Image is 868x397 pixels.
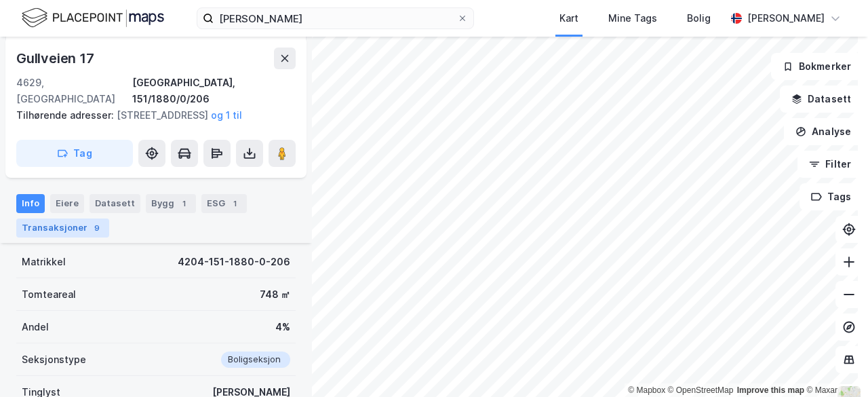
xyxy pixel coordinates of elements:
[177,197,191,210] div: 1
[16,109,117,121] span: Tilhørende adresser:
[16,75,132,107] div: 4629, [GEOGRAPHIC_DATA]
[132,75,296,107] div: [GEOGRAPHIC_DATA], 151/1880/0/206
[16,194,45,213] div: Info
[214,8,457,29] input: Søk på adresse, matrikkel, gårdeiere, leietakere eller personer
[800,332,868,397] iframe: Chat Widget
[687,10,711,26] div: Bolig
[771,53,863,80] button: Bokmerker
[146,194,196,213] div: Bygg
[747,10,825,26] div: [PERSON_NAME]
[800,332,868,397] div: Kontrollprogram for chat
[178,254,290,270] div: 4204-151-1880-0-206
[797,151,863,178] button: Filter
[228,197,241,210] div: 1
[559,10,578,26] div: Kart
[16,140,133,167] button: Tag
[260,286,290,303] div: 748 ㎡
[628,385,665,395] a: Mapbox
[16,107,285,124] div: [STREET_ADDRESS]
[608,10,657,26] div: Mine Tags
[668,385,734,395] a: OpenStreetMap
[800,183,863,210] button: Tags
[22,352,86,368] div: Seksjonstype
[275,319,290,335] div: 4%
[201,194,247,213] div: ESG
[22,6,164,30] img: logo.f888ab2527a4732fd821a326f86c7f29.svg
[90,221,104,235] div: 9
[22,286,76,303] div: Tomteareal
[784,118,863,145] button: Analyse
[50,194,84,213] div: Eiere
[22,254,66,270] div: Matrikkel
[22,319,49,335] div: Andel
[90,194,140,213] div: Datasett
[16,48,97,69] div: Gullveien 17
[16,219,109,238] div: Transaksjoner
[737,385,804,395] a: Improve this map
[780,86,863,113] button: Datasett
